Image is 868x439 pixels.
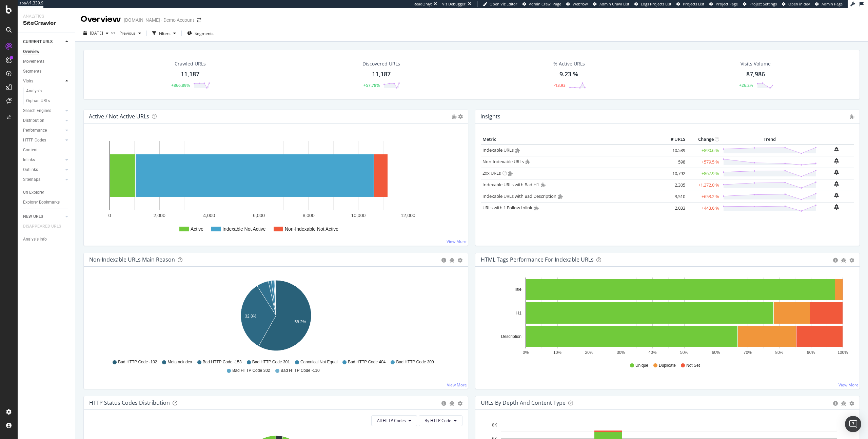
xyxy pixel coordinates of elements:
[815,1,843,7] a: Admin Page
[709,1,738,7] a: Project Page
[23,127,47,134] div: Performance
[23,58,70,65] a: Movements
[481,256,594,263] div: HTML Tags Performance for Indexable URLs
[450,401,454,406] div: bug
[23,68,41,75] div: Segments
[197,18,201,22] div: arrow-right-arrow-left
[480,112,500,121] h4: Insights
[23,48,70,55] a: Overview
[351,213,366,218] text: 10,000
[573,1,588,6] span: Webflow
[159,31,171,36] div: Filters
[849,258,854,263] div: gear
[458,401,462,406] div: gear
[659,363,676,368] span: Duplicate
[660,145,687,156] td: 10,589
[23,223,61,230] div: DISAPPEARED URLS
[481,399,566,406] div: URLs by Depth and Content Type
[687,134,721,145] th: Change
[807,350,815,355] text: 90%
[23,68,70,75] a: Segments
[849,401,854,406] div: gear
[23,236,70,243] a: Analysis Info
[660,191,687,202] td: 3,510
[749,1,777,6] span: Project Settings
[721,134,818,145] th: Trend
[23,78,33,85] div: Visits
[90,30,103,36] span: 2025 Oct. 13th
[635,363,648,368] span: Unique
[744,350,752,355] text: 70%
[483,1,517,7] a: Open Viz Editor
[441,401,446,406] div: circle-info
[839,382,859,388] a: View More
[396,359,434,365] span: Bad HTTP Code 309
[534,206,539,210] i: Admin
[23,117,63,124] a: Distribution
[481,278,854,356] svg: A chart.
[26,97,50,104] div: Orphan URLs
[23,147,38,154] div: Content
[425,418,451,423] span: By HTTP Code
[683,1,704,6] span: Projects List
[23,176,40,183] div: Sitemaps
[523,350,529,355] text: 0%
[81,14,121,25] div: Overview
[660,156,687,168] td: 598
[23,117,44,124] div: Distribution
[89,278,462,356] svg: A chart.
[23,213,63,220] a: NEW URLS
[686,363,700,368] span: Not Set
[522,1,561,7] a: Admin Crawl Page
[482,205,532,211] a: URLs with 1 Follow Inlink
[687,156,721,168] td: +579.5 %
[348,359,386,365] span: Bad HTTP Code 404
[150,28,179,39] button: Filters
[89,399,170,406] div: HTTP Status Codes Distribution
[303,213,315,218] text: 8,000
[222,226,266,232] text: Indexable Not Active
[117,30,136,36] span: Previous
[252,359,290,365] span: Bad HTTP Code 301
[788,1,810,6] span: Open in dev
[559,70,578,79] div: 9.23 %
[124,17,194,23] div: [DOMAIN_NAME] - Demo Account
[295,320,306,324] text: 58.2%
[687,168,721,179] td: +867.9 %
[782,1,810,7] a: Open in dev
[23,137,63,144] a: HTTP Codes
[23,48,39,55] div: Overview
[515,148,520,153] i: Admin
[195,31,214,36] span: Segments
[245,314,256,319] text: 32.8%
[89,112,149,121] h4: Active / Not Active URLs
[845,416,861,432] div: Open Intercom Messenger
[414,1,432,7] div: ReadOnly:
[23,78,63,85] a: Visits
[687,202,721,214] td: +443.6 %
[442,1,467,7] div: Viz Debugger:
[89,134,462,240] div: A chart.
[660,168,687,179] td: 10,792
[514,287,522,292] text: Title
[363,82,380,88] div: +57.78%
[492,423,497,427] text: 8K
[617,350,625,355] text: 30%
[553,350,561,355] text: 10%
[833,401,838,406] div: circle-info
[23,166,38,173] div: Outlinks
[482,170,501,176] a: 2xx URLs
[23,137,46,144] div: HTTP Codes
[118,359,157,365] span: Bad HTTP Code -102
[687,145,721,156] td: +890.6 %
[834,170,839,175] div: bell-plus
[23,156,63,164] a: Inlinks
[641,1,671,6] span: Logs Projects List
[841,258,846,263] div: bug
[377,418,406,423] span: All HTTP Codes
[680,350,688,355] text: 50%
[660,202,687,214] td: 2,033
[23,156,35,164] div: Inlinks
[175,60,206,67] div: Crawled URLs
